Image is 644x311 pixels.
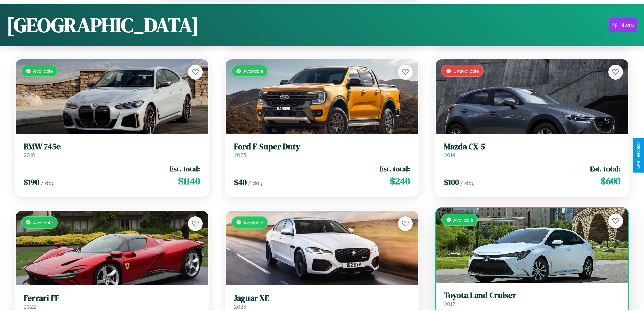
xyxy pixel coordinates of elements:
[234,142,410,158] a: Ford F-Super Duty2023
[444,142,620,152] h3: Mazda CX-5
[24,293,200,310] a: Ferrari FF2022
[33,220,53,225] span: Available
[234,142,410,152] h3: Ford F-Super Duty
[24,293,200,303] h3: Ferrari FF
[234,177,247,188] span: $ 40
[444,177,459,188] span: $ 100
[460,180,475,186] span: / day
[24,152,35,158] span: 2018
[41,180,55,186] span: / day
[170,164,200,174] span: Est. total:
[390,174,410,188] span: $ 240
[444,142,620,158] a: Mazda CX-52014
[444,152,455,158] span: 2014
[444,291,620,301] h3: Toyota Land Cruiser
[243,68,263,74] span: Available
[178,174,200,188] span: $ 1140
[444,301,455,307] span: 2017
[248,180,262,186] span: / day
[601,174,620,188] span: $ 600
[618,22,634,28] div: Filters
[33,68,53,74] span: Available
[453,217,473,223] span: Available
[7,11,199,39] h1: [GEOGRAPHIC_DATA]
[24,142,200,158] a: BMW 745e2018
[243,220,263,225] span: Available
[234,303,246,310] span: 2023
[24,303,36,310] span: 2022
[234,293,410,310] a: Jaguar XE2023
[24,142,200,152] h3: BMW 745e
[234,152,246,158] span: 2023
[24,177,39,188] span: $ 190
[453,68,479,74] span: Unavailable
[380,164,410,174] span: Est. total:
[590,164,620,174] span: Est. total:
[609,18,637,32] button: Filters
[234,293,410,303] h3: Jaguar XE
[636,142,641,169] div: Give Feedback
[444,291,620,307] a: Toyota Land Cruiser2017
